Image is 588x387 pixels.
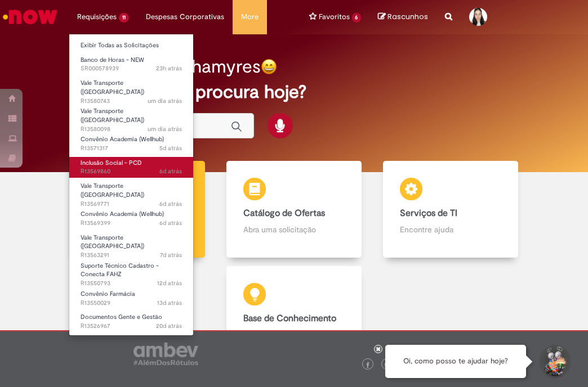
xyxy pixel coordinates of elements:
[319,11,350,22] span: Favoritos
[69,133,193,154] a: Aberto R13571317 : Convênio Academia (Wellhub)
[159,167,182,175] span: 6d atrás
[384,362,390,368] img: logo_footer_twitter.png
[81,64,182,73] span: SR000578939
[243,330,345,341] p: Consulte e aprenda
[81,251,182,260] span: R13563291
[81,182,144,199] span: Vale Transporte ([GEOGRAPHIC_DATA])
[119,13,129,22] span: 11
[241,11,259,22] span: More
[159,167,182,175] time: 26/09/2025 10:42:21
[69,311,193,332] a: Aberto R13526967 : Documentos Gente e Gestão
[159,219,182,227] time: 26/09/2025 09:37:10
[159,219,182,227] span: 6d atrás
[77,11,117,22] span: Requisições
[160,251,182,259] span: 7d atrás
[133,343,198,365] img: logo_footer_ambev_rotulo_gray.png
[81,219,182,228] span: R13569399
[69,105,193,129] a: Aberto R13580098 : Vale Transporte (VT)
[81,97,182,106] span: R13580743
[156,64,182,73] time: 30/09/2025 14:01:31
[94,82,494,102] h2: O que você procura hoje?
[81,210,164,218] span: Convênio Academia (Wellhub)
[159,144,182,152] time: 26/09/2025 15:48:33
[81,167,182,176] span: R13569860
[81,56,144,64] span: Banco de Horas - NEW
[261,58,277,75] img: happy-face.png
[365,362,371,368] img: logo_footer_facebook.png
[81,135,164,143] span: Convênio Academia (Wellhub)
[81,233,144,251] span: Vale Transporte ([GEOGRAPHIC_DATA])
[156,322,182,330] span: 20d atrás
[157,299,182,307] span: 13d atrás
[148,97,182,105] time: 30/09/2025 11:05:29
[387,11,428,22] span: Rascunhos
[69,288,193,309] a: Aberto R13550029 : Convênio Farmácia
[216,161,372,258] a: Catálogo de Ofertas Abra uma solicitação
[243,224,345,235] p: Abra uma solicitação
[69,54,193,75] a: Aberto SR000578939 : Banco de Horas - NEW
[352,13,362,22] span: 6
[69,77,193,101] a: Aberto R13580743 : Vale Transporte (VT)
[69,157,193,178] a: Aberto R13569860 : Inclusão Social - PCD
[69,260,193,284] a: Aberto R13550793 : Suporte Técnico Cadastro - Conecta FAHZ
[81,144,182,153] span: R13571317
[69,232,193,256] a: Aberto R13563291 : Vale Transporte (VT)
[81,200,182,209] span: R13569771
[59,161,216,258] a: Tirar dúvidas Tirar dúvidas com Lupi Assist e Gen Ai
[81,279,182,288] span: R13550793
[159,144,182,152] span: 5d atrás
[81,313,162,321] span: Documentos Gente e Gestão
[81,299,182,308] span: R13550029
[81,107,144,124] span: Vale Transporte ([GEOGRAPHIC_DATA])
[156,64,182,73] span: 23h atrás
[81,159,142,167] span: Inclusão Social - PCD
[59,266,529,352] a: Base de Conhecimento Consulte e aprenda
[148,125,182,133] time: 30/09/2025 09:27:34
[243,313,336,324] b: Base de Conhecimento
[400,224,502,235] p: Encontre ajuda
[148,125,182,133] span: um dia atrás
[156,322,182,330] time: 12/09/2025 10:38:47
[157,299,182,307] time: 19/09/2025 11:00:25
[372,161,529,258] a: Serviços de TI Encontre ajuda
[148,97,182,105] span: um dia atrás
[159,200,182,208] span: 6d atrás
[160,251,182,259] time: 24/09/2025 14:31:06
[400,208,457,219] b: Serviços de TI
[81,322,182,331] span: R13526967
[159,200,182,208] time: 26/09/2025 10:27:59
[81,125,182,134] span: R13580098
[69,34,194,336] ul: Requisições
[385,345,526,378] div: Oi, como posso te ajudar hoje?
[1,6,59,28] img: ServiceNow
[157,279,182,287] span: 12d atrás
[146,11,224,22] span: Despesas Corporativas
[243,208,325,219] b: Catálogo de Ofertas
[69,39,193,52] a: Exibir Todas as Solicitações
[81,79,144,96] span: Vale Transporte ([GEOGRAPHIC_DATA])
[69,208,193,229] a: Aberto R13569399 : Convênio Academia (Wellhub)
[69,180,193,204] a: Aberto R13569771 : Vale Transporte (VT)
[157,279,182,287] time: 19/09/2025 13:52:33
[378,11,428,22] a: No momento, sua lista de rascunhos tem 0 Itens
[81,262,159,279] span: Suporte Técnico Cadastro - Conecta FAHZ
[81,290,135,298] span: Convênio Farmácia
[537,345,571,379] button: Iniciar Conversa de Suporte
